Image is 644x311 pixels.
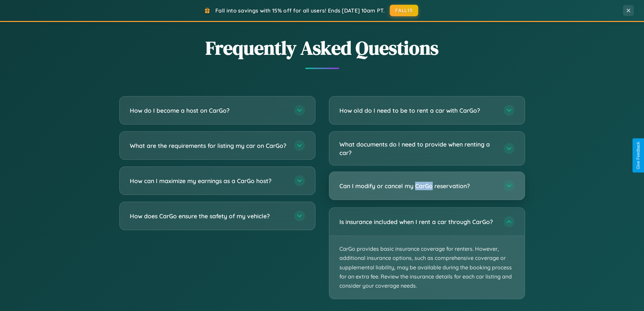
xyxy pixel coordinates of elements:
h3: What documents do I need to provide when renting a car? [339,140,497,157]
h3: Is insurance included when I rent a car through CarGo? [339,218,497,226]
h3: How can I maximize my earnings as a CarGo host? [130,177,287,185]
button: FALL15 [390,5,418,16]
h2: Frequently Asked Questions [119,35,525,61]
h3: How does CarGo ensure the safety of my vehicle? [130,212,287,220]
h3: What are the requirements for listing my car on CarGo? [130,141,287,150]
span: Fall into savings with 15% off for all users! Ends [DATE] 10am PT. [215,7,385,14]
h3: How do I become a host on CarGo? [130,106,287,115]
h3: How old do I need to be to rent a car with CarGo? [339,106,497,115]
h3: Can I modify or cancel my CarGo reservation? [339,182,497,190]
p: CarGo provides basic insurance coverage for renters. However, additional insurance options, such ... [329,236,525,299]
div: Give Feedback [636,142,641,169]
